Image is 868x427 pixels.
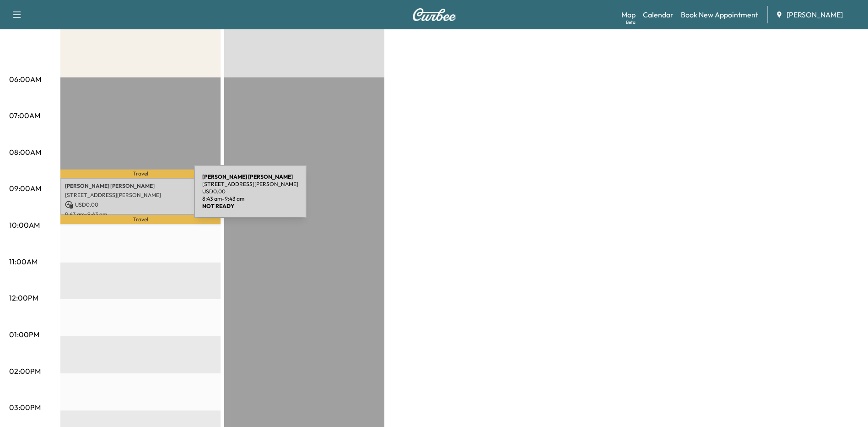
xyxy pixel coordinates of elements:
div: Beta [626,19,636,26]
p: 01:00PM [9,329,39,340]
a: Calendar [643,9,674,20]
p: 02:00PM [9,366,41,377]
p: 03:00PM [9,402,41,413]
p: [STREET_ADDRESS][PERSON_NAME] [202,181,298,188]
p: 10:00AM [9,219,40,230]
b: NOT READY [202,203,234,209]
p: [STREET_ADDRESS][PERSON_NAME] [65,192,216,199]
b: [PERSON_NAME] [PERSON_NAME] [202,173,293,180]
a: Book New Appointment [681,9,758,20]
p: [PERSON_NAME] [PERSON_NAME] [65,182,216,190]
a: MapBeta [621,9,636,20]
img: Curbee Logo [412,8,456,21]
p: 11:00AM [9,256,38,267]
p: 12:00PM [9,292,38,303]
p: 07:00AM [9,110,40,121]
p: 09:00AM [9,183,41,194]
span: [PERSON_NAME] [787,9,843,20]
p: 8:43 am - 9:43 am [202,195,298,203]
p: USD 0.00 [65,201,216,209]
p: 08:00AM [9,147,41,158]
p: Travel [60,215,221,224]
p: USD 0.00 [202,188,298,195]
p: Travel [60,170,221,177]
p: 06:00AM [9,74,41,85]
p: 8:43 am - 9:43 am [65,211,216,218]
